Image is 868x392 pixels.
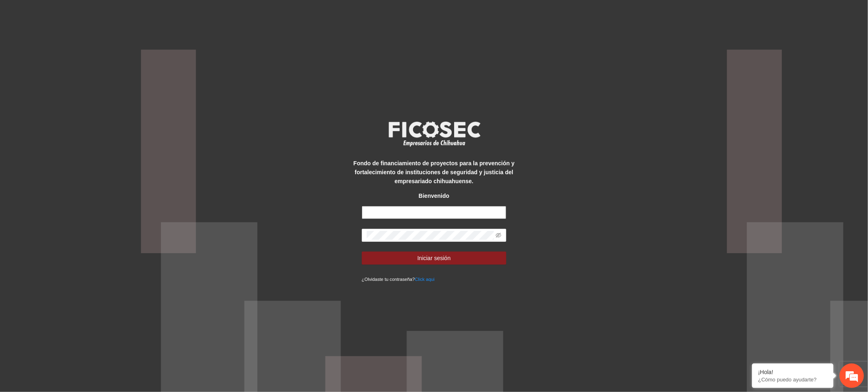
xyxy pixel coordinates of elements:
span: Iniciar sesión [418,254,451,263]
small: ¿Olvidaste tu contraseña? [362,277,435,282]
a: Click aqui [415,277,435,282]
strong: Fondo de financiamiento de proyectos para la prevención y fortalecimiento de instituciones de seg... [354,160,515,184]
div: ¡Hola! [758,369,827,375]
img: logo [383,119,485,149]
p: ¿Cómo puedo ayudarte? [758,377,827,383]
span: eye-invisible [496,232,501,238]
button: Iniciar sesión [362,252,507,265]
strong: Bienvenido [419,193,449,199]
